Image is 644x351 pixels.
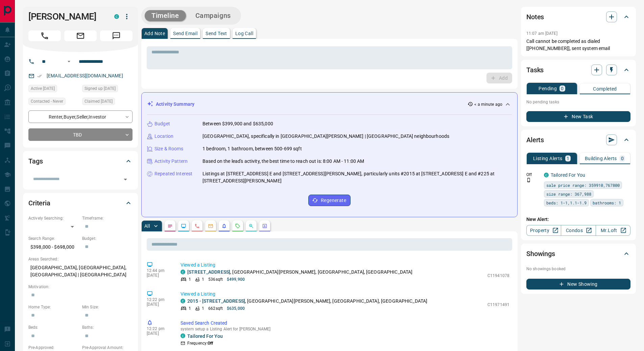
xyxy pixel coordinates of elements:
svg: Push Notification Only [526,178,531,182]
button: New Task [526,111,630,122]
p: [DATE] [147,302,170,307]
p: Off [526,172,540,178]
p: Location [154,133,173,140]
h2: Criteria [28,198,50,208]
p: Budget [154,120,170,127]
p: $635,000 [227,305,245,311]
span: Claimed [DATE] [85,98,113,105]
div: Criteria [28,195,133,211]
p: 1 [202,305,204,311]
button: New Showing [526,279,630,290]
p: Repeated Interest [154,170,192,177]
svg: Emails [208,223,213,229]
p: 0 [621,156,624,161]
p: Completed [593,86,617,91]
p: Activity Pattern [154,158,188,165]
p: Frequency: [187,340,213,346]
a: 2015 - [STREET_ADDRESS] [187,298,245,304]
p: Pre-Approval Amount: [82,345,133,351]
p: 662 sqft [208,305,223,311]
p: Motivation: [28,284,133,290]
p: Budget: [82,235,133,242]
div: condos.ca [181,333,185,338]
p: Listings at [STREET_ADDRESS] E and [STREET_ADDRESS][PERSON_NAME], particularly units #2015 at [ST... [202,170,512,184]
span: Email [64,30,97,41]
div: Alerts [526,132,630,148]
p: Between $399,900 and $635,000 [202,120,273,127]
p: Actively Searching: [28,215,79,221]
p: Beds: [28,324,79,330]
p: No pending tasks [526,97,630,107]
svg: Opportunities [248,223,254,229]
p: Viewed a Listing [181,291,509,298]
p: 1 bedroom, 1 bathroom, between 500-699 sqft [202,145,302,152]
svg: Lead Browsing Activity [181,223,186,229]
p: Viewed a Listing [181,261,509,269]
div: Notes [526,9,630,25]
div: Tags [28,153,133,169]
p: Listing Alerts [533,156,563,161]
p: system setup a Listing Alert for [PERSON_NAME] [181,327,509,331]
span: Active [DATE] [31,85,55,92]
button: Open [65,57,73,66]
p: $499,900 [227,276,245,282]
p: C11941078 [487,273,509,279]
p: All [144,224,150,228]
div: Activity Summary< a minute ago [147,98,512,110]
div: condos.ca [181,270,185,274]
strong: Off [208,341,213,346]
p: Log Call [235,31,253,36]
a: Condos [561,225,596,236]
div: Renter , Buyer , Seller , Investor [28,110,133,123]
button: Timeline [145,10,186,21]
span: bathrooms: 1 [593,199,621,206]
div: condos.ca [544,173,549,177]
p: 12:44 pm [147,268,170,273]
p: Activity Summary [156,101,194,108]
p: [DATE] [147,273,170,278]
a: [EMAIL_ADDRESS][DOMAIN_NAME] [47,73,123,78]
p: Saved Search Created [181,320,509,327]
p: Pending [539,86,557,91]
p: [DATE] [147,331,170,336]
p: Pre-Approved: [28,345,79,351]
span: Contacted - Never [31,98,63,105]
p: 1 [189,305,191,311]
p: Call cannot be completed as dialed [[PHONE_NUMBER]], sent system email [526,38,630,52]
p: Areas Searched: [28,256,133,262]
div: condos.ca [114,14,119,19]
p: Timeframe: [82,215,133,221]
svg: Listing Alerts [221,223,227,229]
p: Size & Rooms [154,145,184,152]
span: Signed up [DATE] [85,85,116,92]
div: Sat Aug 09 2025 [28,85,79,94]
p: Send Text [206,31,227,36]
p: 12:22 pm [147,326,170,331]
svg: Requests [235,223,240,229]
svg: Email Verified [37,74,42,78]
button: Regenerate [308,195,351,206]
p: Add Note [144,31,165,36]
p: Baths: [82,324,133,330]
p: No showings booked [526,266,630,272]
div: Thu Dec 07 2023 [82,85,133,94]
a: Tailored For You [187,333,223,339]
p: 0 [561,86,564,91]
p: Building Alerts [585,156,617,161]
div: Thu Dec 07 2023 [82,98,133,107]
p: [GEOGRAPHIC_DATA], specifically in [GEOGRAPHIC_DATA][PERSON_NAME] | [GEOGRAPHIC_DATA] neighbourhoods [202,133,449,140]
p: New Alert: [526,216,630,223]
svg: Agent Actions [262,223,267,229]
div: TBD [28,128,133,141]
div: condos.ca [181,299,185,303]
p: Send Email [173,31,197,36]
span: size range: 367,988 [546,191,591,197]
p: 12:22 pm [147,297,170,302]
button: Campaigns [189,10,238,21]
h2: Tags [28,156,43,167]
span: Message [100,30,133,41]
a: Mr.Loft [596,225,630,236]
button: Open [121,175,130,184]
svg: Calls [194,223,200,229]
h1: [PERSON_NAME] [28,11,104,22]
